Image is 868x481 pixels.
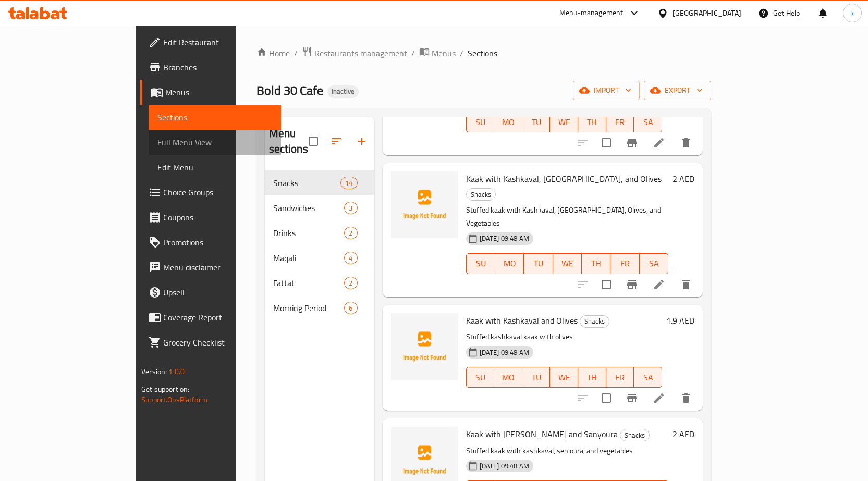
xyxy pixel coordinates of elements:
a: Choice Groups [140,180,281,205]
button: delete [674,272,699,297]
span: k [850,7,854,19]
span: Menus [165,86,273,98]
span: Snacks [620,429,649,441]
span: Kaak with Kashkaval and Olives [466,313,578,328]
a: Coverage Report [140,305,281,330]
button: FR [606,367,634,388]
span: Menu disclaimer [163,261,273,274]
span: MO [499,256,520,271]
a: Sections [149,105,281,130]
span: Branches [163,61,273,73]
span: import [581,84,631,97]
nav: Menu sections [265,166,374,325]
button: FR [606,112,634,132]
span: Sandwiches [273,202,345,214]
button: Branch-specific-item [619,130,644,155]
span: Select to update [595,132,617,154]
a: Edit Restaurant [140,30,281,55]
span: Edit Restaurant [163,36,273,48]
div: Snacks [466,188,496,201]
button: TH [582,253,610,274]
span: SA [638,370,658,385]
span: FR [615,256,635,271]
h2: Menu sections [269,126,309,157]
div: [GEOGRAPHIC_DATA] [673,7,741,19]
span: Select all sections [302,130,324,152]
div: Snacks [620,429,650,441]
a: Edit menu item [653,392,665,404]
span: MO [498,115,518,130]
h6: 2 AED [673,427,694,441]
button: export [644,81,711,100]
span: Fattat [273,277,345,289]
span: 3 [345,203,357,213]
div: Menu-management [559,7,624,19]
img: Kaak with Kashkaval, Turkey, and Olives [391,171,458,238]
span: Coverage Report [163,311,273,324]
nav: breadcrumb [256,46,711,60]
span: Maqali [273,252,345,264]
span: 14 [341,178,357,188]
a: Upsell [140,280,281,305]
a: Edit menu item [653,278,665,291]
div: items [340,177,357,189]
button: SA [634,112,662,132]
span: [DATE] 09:48 AM [475,461,533,471]
div: items [344,227,357,239]
div: items [344,277,357,289]
a: Branches [140,55,281,80]
span: export [652,84,703,97]
div: Fattat2 [265,270,374,295]
div: Drinks2 [265,220,374,245]
span: 2 [345,228,357,238]
button: MO [495,253,524,274]
li: / [460,47,463,59]
a: Grocery Checklist [140,330,281,355]
span: WE [554,370,574,385]
button: WE [553,253,582,274]
div: Inactive [327,85,359,98]
a: Promotions [140,230,281,255]
button: MO [494,367,522,388]
button: TH [578,367,606,388]
span: Bold 30 Cafe [256,79,323,102]
span: TU [527,370,546,385]
span: Sections [468,47,497,59]
button: SU [466,112,495,132]
span: [DATE] 09:48 AM [475,233,533,243]
span: MO [498,370,518,385]
button: WE [550,367,578,388]
button: TH [578,112,606,132]
div: items [344,252,357,264]
div: Sandwiches3 [265,195,374,220]
button: SU [466,367,495,388]
span: Promotions [163,236,273,249]
div: items [344,202,357,214]
span: SU [471,256,491,271]
span: Coupons [163,211,273,224]
button: SA [640,253,668,274]
span: WE [557,256,578,271]
span: TH [586,256,606,271]
button: SA [634,367,662,388]
p: Stuffed kashkaval kaak with olives [466,330,662,343]
span: 2 [345,278,357,288]
span: Select to update [595,387,617,409]
span: TU [527,115,546,130]
button: import [573,81,640,100]
button: Add section [349,129,374,154]
span: Kaak with Kashkaval, [GEOGRAPHIC_DATA], and Olives [466,171,662,187]
span: Restaurants management [314,47,407,59]
h6: 1.9 AED [666,313,694,328]
span: SA [638,115,658,130]
div: Morning Period6 [265,295,374,320]
span: WE [554,115,574,130]
span: Upsell [163,286,273,299]
p: Stuffed kaak with Kashkaval, [GEOGRAPHIC_DATA], Olives, and Vegetables [466,204,668,230]
span: Morning Period [273,302,345,314]
span: Full Menu View [157,136,273,149]
button: Branch-specific-item [619,386,644,411]
button: delete [674,386,699,411]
